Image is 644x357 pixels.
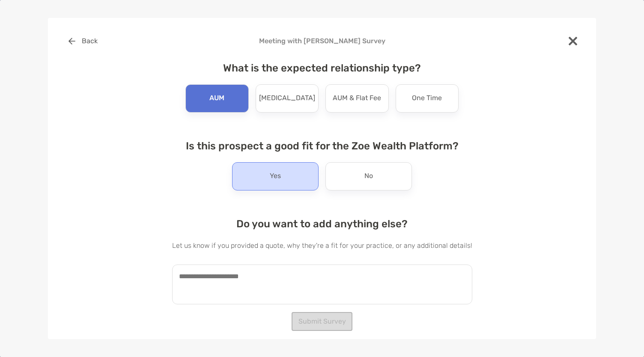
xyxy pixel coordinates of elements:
h4: Meeting with [PERSON_NAME] Survey [62,37,582,45]
h4: Do you want to add anything else? [172,218,472,230]
p: Yes [270,170,281,183]
p: No [364,170,373,183]
p: One Time [412,92,442,105]
button: Back [62,32,104,51]
img: button icon [69,38,75,45]
img: close modal [569,37,577,45]
h4: Is this prospect a good fit for the Zoe Wealth Platform? [172,140,472,152]
p: AUM & Flat Fee [333,92,381,105]
p: [MEDICAL_DATA] [259,92,315,105]
p: Let us know if you provided a quote, why they're a fit for your practice, or any additional details! [172,240,472,251]
h4: What is the expected relationship type? [172,62,472,74]
p: AUM [209,92,224,105]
